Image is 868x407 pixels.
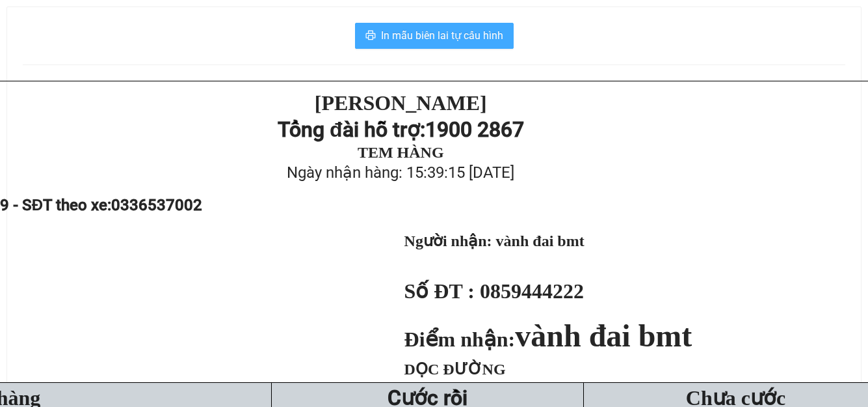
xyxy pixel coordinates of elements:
span: 0859444222 [480,279,584,303]
span: Ngày nhận hàng: 15:39:15 [DATE] [287,163,514,182]
strong: 1900 2867 [425,117,524,142]
span: vành đai bmt [496,232,585,249]
strong: [PERSON_NAME] [315,91,487,115]
button: printerIn mẫu biên lai tự cấu hình [355,23,514,49]
strong: Tổng đài hỗ trợ: [278,117,425,142]
strong: Số ĐT : [404,279,475,303]
span: DỌC ĐƯỜNG [404,361,506,378]
span: In mẫu biên lai tự cấu hình [381,27,503,44]
strong: Điểm nhận: [404,328,692,351]
strong: Người nhận: [404,232,492,249]
span: 0336537002 [111,196,202,214]
span: vành đai bmt [515,318,692,353]
span: printer [365,30,376,42]
strong: TEM HÀNG [358,144,444,161]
